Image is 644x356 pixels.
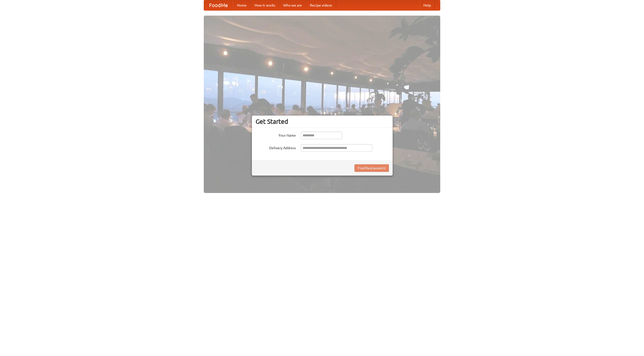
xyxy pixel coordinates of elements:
button: Find Restaurants! [354,164,389,172]
a: Home [233,0,251,10]
a: How it works [251,0,279,10]
a: Recipe videos [306,0,336,10]
a: Help [419,0,435,10]
label: Your Name [256,132,296,138]
h3: Get Started [256,118,389,125]
a: Who we are [279,0,306,10]
a: FoodMe [204,0,233,10]
label: Delivery Address [256,144,296,150]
